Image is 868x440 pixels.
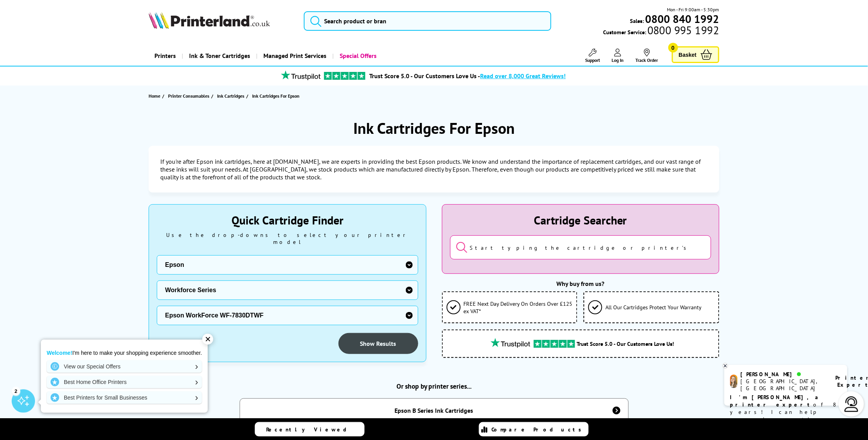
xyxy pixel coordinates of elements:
[157,212,418,228] div: Quick Cartridge Finder
[47,349,202,356] p: I'm here to make your shopping experience smoother.
[277,70,324,80] img: trustpilot rating
[47,350,72,356] strong: Welcome!
[217,92,246,100] a: Ink Cartridges
[149,12,294,30] a: Printerland Logo
[730,394,821,408] b: I'm [PERSON_NAME], a printer expert
[395,407,473,414] div: Epson B Series Ink Cartridges
[605,303,702,311] span: All Our Cartridges Protect Your Warranty
[741,371,826,378] div: [PERSON_NAME]
[450,212,711,228] div: Cartridge Searcher
[741,378,826,392] div: [GEOGRAPHIC_DATA], [GEOGRAPHIC_DATA]
[730,375,738,388] img: amy-livechat.png
[202,334,213,345] div: ✕
[149,46,182,66] a: Printers
[324,72,365,80] img: trustpilot rating
[534,340,575,348] img: trustpilot rating
[442,280,719,287] div: Why buy from us?
[149,146,719,193] div: If you're after Epson ink cartridges, here at [DOMAIN_NAME], we are experts in providing the best...
[668,43,678,53] span: 0
[586,49,600,63] a: Support
[168,92,211,100] a: Printer Consumables
[450,235,711,259] input: Start typing the cartridge or printer's name...
[844,396,859,412] img: user-headset-light.svg
[492,426,586,433] span: Compare Products
[189,46,250,66] span: Ink & Toner Cartridges
[267,426,355,433] span: Recently Viewed
[612,57,624,63] span: Log In
[479,422,589,436] a: Compare Products
[487,338,534,348] img: trustpilot rating
[149,382,719,391] h2: Or shop by printer series...
[304,11,551,31] input: Search product or bran
[644,15,719,23] a: 0800 840 1992
[667,6,719,13] span: Mon - Fri 9:00am - 5:30pm
[12,387,20,395] div: 2
[149,92,162,100] a: Home
[612,49,624,63] a: Log In
[182,46,256,66] a: Ink & Toner Cartridges
[168,92,209,100] span: Printer Consumables
[256,46,332,66] a: Managed Print Services
[47,376,202,388] a: Best Home Office Printers
[338,333,418,354] a: Show Results
[369,72,566,80] a: Trust Score 5.0 - Our Customers Love Us -Read over 8,000 Great Reviews!
[217,92,244,100] span: Ink Cartridges
[672,46,719,63] a: Basket 0
[47,391,202,404] a: Best Printers for Small Businesses
[645,12,719,26] b: 0800 840 1992
[646,26,719,34] span: 0800 995 1992
[252,93,300,99] span: Ink Cartridges For Epson
[586,57,600,63] span: Support
[149,12,270,29] img: Printerland Logo
[464,300,573,315] span: FREE Next Day Delivery On Orders Over £125 ex VAT*
[332,46,382,66] a: Special Offers
[255,422,365,436] a: Recently Viewed
[636,49,658,63] a: Track Order
[603,26,719,36] span: Customer Service:
[679,49,697,60] span: Basket
[47,360,202,373] a: View our Special Offers
[577,340,674,347] span: Trust Score 5.0 - Our Customers Love Us!
[480,72,566,80] span: Read over 8,000 Great Reviews!
[730,394,842,431] p: of 8 years! I can help you choose the right product
[353,118,515,138] h1: Ink Cartridges For Epson
[157,231,418,245] div: Use the drop-downs to select your printer model
[630,17,644,25] span: Sales:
